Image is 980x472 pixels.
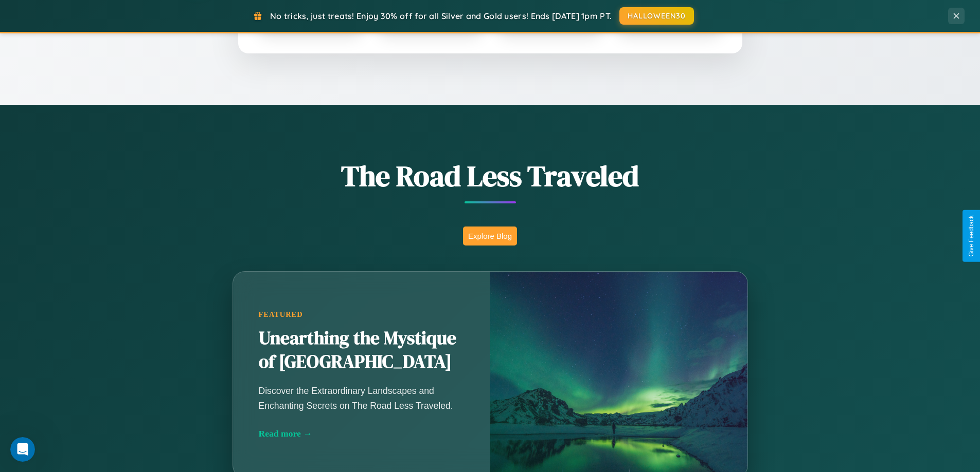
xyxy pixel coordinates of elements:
div: Featured [259,310,465,319]
span: No tricks, just treats! Enjoy 30% off for all Silver and Gold users! Ends [DATE] 1pm PT. [270,11,612,21]
h1: The Road Less Traveled [182,156,799,196]
div: Read more → [259,428,465,439]
h2: Unearthing the Mystique of [GEOGRAPHIC_DATA] [259,327,465,374]
p: Discover the Extraordinary Landscapes and Enchanting Secrets on The Road Less Traveled. [259,384,465,412]
div: Give Feedback [968,215,975,257]
iframe: Intercom live chat [10,437,35,462]
button: Explore Blog [463,226,517,246]
button: HALLOWEEN30 [619,7,694,25]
